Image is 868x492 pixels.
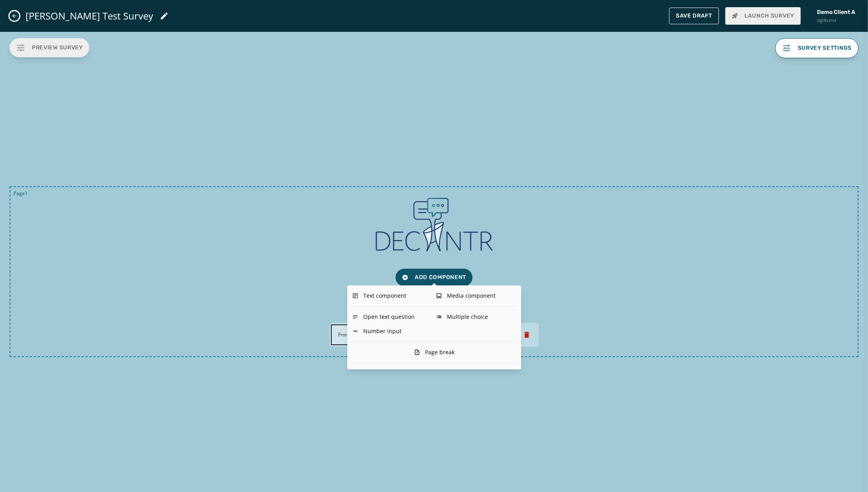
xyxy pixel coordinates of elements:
[676,13,712,19] span: Save Draft
[6,6,262,15] body: Rich Text Area
[817,8,855,16] span: Demo Client A
[350,289,434,303] div: Text component
[669,8,719,24] button: Save Draft
[775,38,859,58] button: Survey settings
[396,269,472,286] button: Add Component
[434,289,518,303] div: Media component
[374,197,494,253] img: thumb.png
[10,38,89,57] button: Preview Survey
[732,12,794,20] span: Launch Survey
[412,345,456,359] div: Page break
[350,324,434,338] div: Number input
[26,10,153,22] span: [PERSON_NAME] Test Survey
[798,45,852,51] span: Survey settings
[14,190,28,197] span: Page 1
[32,44,83,52] span: Preview Survey
[338,332,480,338] p: From Broadnet, Reply STOP to unsubscribe.
[817,17,855,24] span: dgt8vznd
[725,7,801,25] button: Launch Survey
[434,310,518,324] div: Multiple choice
[350,310,434,324] div: Open text question
[402,273,466,281] span: Add Component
